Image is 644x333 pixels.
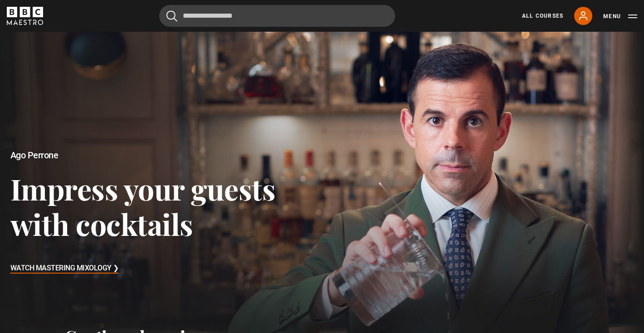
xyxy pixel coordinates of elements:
button: Toggle navigation [603,12,637,21]
h3: Watch Mastering Mixology ❯ [10,262,119,275]
h3: Impress your guests with cocktails [10,171,322,241]
a: All Courses [522,12,563,20]
input: Search [159,5,395,27]
svg: BBC Maestro [7,7,43,25]
h2: Ago Perrone [10,150,322,161]
button: Submit the search query [166,10,177,22]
